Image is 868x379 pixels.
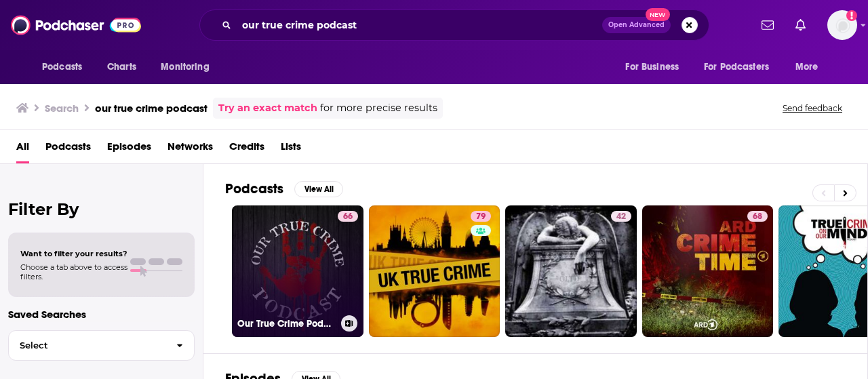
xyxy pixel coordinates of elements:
span: 79 [476,210,486,224]
a: Try an exact match [218,100,317,116]
button: open menu [786,54,835,80]
button: open menu [33,54,100,80]
button: Select [8,330,195,361]
a: 66Our True Crime Podcast [232,205,363,337]
span: 42 [616,210,626,224]
button: View All [294,181,343,197]
h2: Filter By [8,199,195,219]
p: Saved Searches [8,308,195,321]
a: Podcasts [45,136,91,163]
img: Podchaser - Follow, Share and Rate Podcasts [11,12,141,38]
span: Monitoring [161,58,209,77]
a: Credits [229,136,264,163]
a: 42 [505,205,637,337]
a: 68 [642,205,774,337]
input: Search podcasts, credits, & more... [237,14,602,36]
span: Choose a tab above to access filters. [20,262,127,281]
a: Charts [98,54,144,80]
a: Episodes [107,136,151,163]
span: for more precise results [320,100,437,116]
a: 66 [338,211,358,222]
span: Open Advanced [608,22,665,28]
a: 42 [611,211,631,222]
span: 68 [753,210,762,224]
svg: Add a profile image [846,10,857,21]
a: All [16,136,29,163]
h2: Podcasts [225,180,283,197]
a: Show notifications dropdown [756,14,779,37]
a: Lists [281,136,301,163]
span: For Podcasters [704,58,769,77]
button: Open AdvancedNew [602,17,671,33]
h3: Our True Crime Podcast [237,318,336,330]
a: Networks [167,136,213,163]
span: Logged in as kkitamorn [827,10,857,40]
img: User Profile [827,10,857,40]
a: PodcastsView All [225,180,343,197]
button: open menu [616,54,696,80]
span: Select [9,341,165,350]
a: Show notifications dropdown [790,14,811,37]
span: 66 [343,210,353,224]
button: open menu [695,54,789,80]
a: 79 [369,205,500,337]
button: Show profile menu [827,10,857,40]
span: Want to filter your results? [20,249,127,258]
span: New [646,8,670,21]
span: Podcasts [42,58,82,77]
span: For Business [625,58,679,77]
a: 79 [471,211,491,222]
h3: Search [45,102,79,115]
a: 68 [747,211,768,222]
div: Search podcasts, credits, & more... [199,9,709,41]
h3: our true crime podcast [95,102,208,115]
button: Send feedback [778,102,846,114]
span: Charts [107,58,136,77]
span: More [795,58,818,77]
button: open menu [151,54,226,80]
